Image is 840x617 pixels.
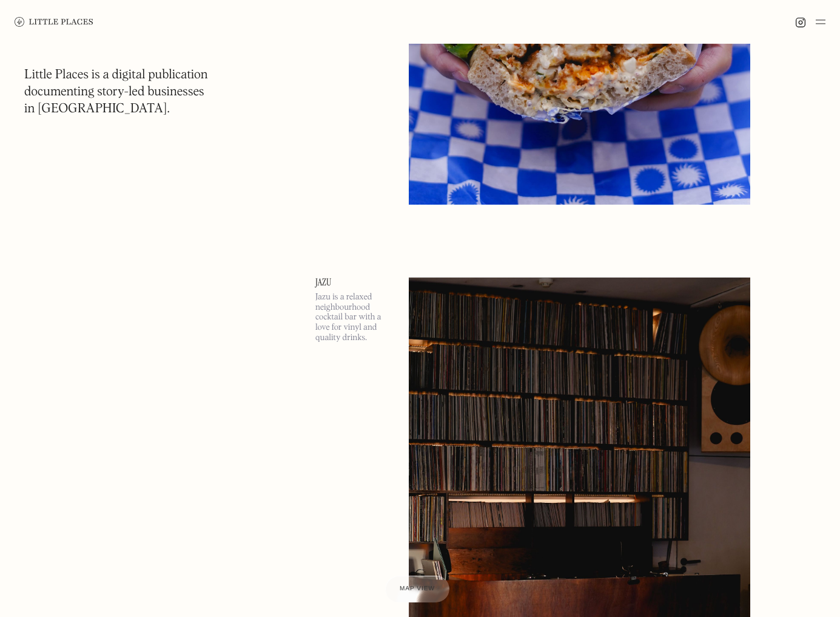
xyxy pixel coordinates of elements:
[315,292,394,343] p: Jazu is a relaxed neighbourhood cocktail bar with a love for vinyl and quality drinks.
[24,67,208,118] h1: Little Places is a digital publication documenting story-led businesses in [GEOGRAPHIC_DATA].
[315,278,394,287] a: Jazu
[400,585,435,592] span: Map view
[385,576,449,602] a: Map view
